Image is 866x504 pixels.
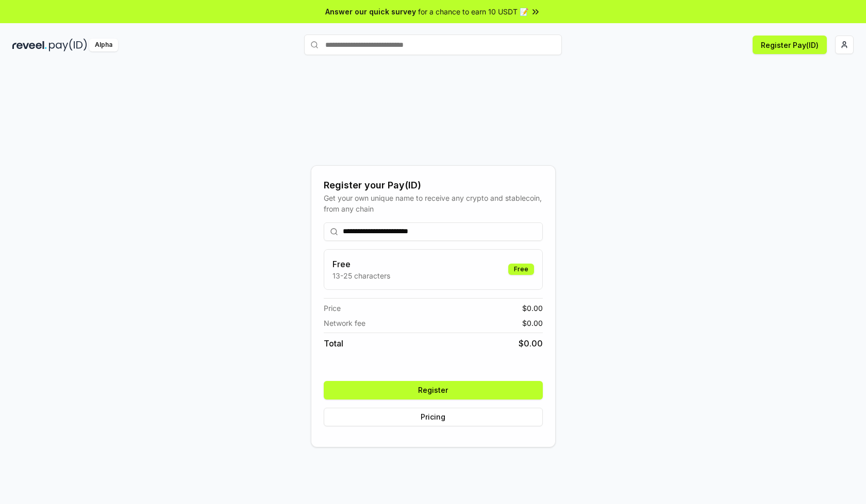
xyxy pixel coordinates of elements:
button: Register [324,381,543,399]
span: Answer our quick survey [325,6,416,17]
span: $ 0.00 [522,318,543,328]
button: Pricing [324,408,543,426]
div: Alpha [89,39,118,51]
div: Get your own unique name to receive any crypto and stablecoin, from any chain [324,193,543,214]
span: for a chance to earn 10 USDT 📝 [418,6,528,17]
img: pay_id [49,39,87,51]
span: $ 0.00 [519,337,543,350]
span: Network fee [324,318,365,328]
span: Total [324,337,343,350]
div: Free [508,264,534,275]
span: $ 0.00 [522,303,543,314]
img: reveel_dark [12,39,47,51]
h3: Free [332,258,390,270]
div: Register your Pay(ID) [324,178,543,193]
span: Price [324,303,341,314]
p: 13-25 characters [332,270,390,281]
button: Register Pay(ID) [753,36,827,54]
